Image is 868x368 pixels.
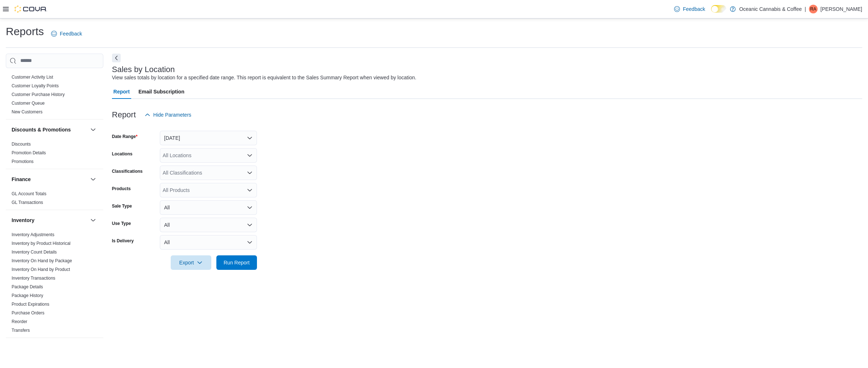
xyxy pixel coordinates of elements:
a: Promotions [12,159,34,164]
button: Inventory [89,216,97,225]
div: Rhea Acob [809,5,818,13]
button: All [160,218,257,232]
a: Feedback [671,2,708,16]
div: Finance [6,189,103,210]
label: Is Delivery [112,238,134,244]
span: Product Expirations [12,301,49,307]
button: Open list of options [247,152,253,158]
span: Inventory Transactions [12,275,55,281]
a: Discounts [12,142,31,147]
span: Discounts [12,141,31,147]
button: Inventory [12,217,87,224]
button: All [160,235,257,250]
label: Classifications [112,168,143,174]
a: Inventory On Hand by Product [12,267,70,272]
button: Loyalty [89,344,97,352]
a: Feedback [48,26,85,41]
span: Inventory Adjustments [12,232,54,238]
span: Feedback [683,5,705,13]
span: Promotion Details [12,150,46,156]
a: Promotion Details [12,150,46,155]
a: New Customers [12,109,42,114]
span: Inventory On Hand by Package [12,258,72,264]
h3: Discounts & Promotions [12,126,71,133]
h3: Report [112,110,136,119]
span: Inventory by Product Historical [12,241,71,246]
button: Finance [89,175,97,184]
a: Reorder [12,319,27,324]
button: Hide Parameters [142,108,194,122]
h3: Sales by Location [112,65,175,74]
a: Customer Queue [12,101,45,106]
img: Cova [14,5,47,13]
a: Customer Loyalty Points [12,83,59,88]
div: View sales totals by location for a specified date range. This report is equivalent to the Sales ... [112,74,416,81]
a: Inventory Adjustments [12,232,54,237]
span: New Customers [12,109,42,115]
span: Feedback [60,30,82,37]
span: Customer Purchase History [12,92,65,97]
button: Next [112,54,121,62]
span: Promotions [12,159,34,164]
span: Transfers [12,327,30,333]
label: Sale Type [112,203,132,209]
label: Locations [112,151,133,157]
span: Run Report [224,259,250,266]
label: Products [112,186,131,192]
span: GL Transactions [12,200,43,205]
p: Oceanic Cannabis & Coffee [739,5,802,13]
button: Export [171,255,211,270]
a: Purchase Orders [12,310,45,315]
a: Inventory Count Details [12,250,57,255]
h3: Finance [12,176,31,183]
span: RA [810,5,817,13]
span: Hide Parameters [153,111,191,118]
span: Customer Queue [12,100,45,106]
a: Inventory by Product Historical [12,241,71,246]
button: [DATE] [160,131,257,145]
span: Package Details [12,284,43,290]
span: Inventory On Hand by Product [12,267,70,272]
div: Inventory [6,230,103,338]
button: Open list of options [247,170,253,176]
div: Customer [6,73,103,119]
button: Open list of options [247,187,253,193]
a: Inventory On Hand by Package [12,258,72,263]
span: Report [113,84,130,99]
a: Customer Purchase History [12,92,65,97]
button: Discounts & Promotions [89,125,97,134]
a: Customer Activity List [12,75,53,80]
span: Purchase Orders [12,310,45,316]
span: GL Account Totals [12,191,46,197]
button: Finance [12,176,87,183]
label: Date Range [112,134,138,139]
a: GL Account Totals [12,191,46,196]
a: Transfers [12,328,30,333]
label: Use Type [112,221,131,226]
a: Package History [12,293,43,298]
a: Inventory Transactions [12,276,55,281]
span: Customer Activity List [12,74,53,80]
input: Dark Mode [711,5,726,13]
button: Run Report [216,255,257,270]
p: [PERSON_NAME] [821,5,862,13]
span: Export [175,255,207,270]
p: | [805,5,806,13]
button: All [160,200,257,215]
a: Product Expirations [12,302,49,307]
span: Email Subscription [138,84,184,99]
a: Package Details [12,284,43,289]
div: Discounts & Promotions [6,140,103,169]
h3: Inventory [12,217,34,224]
a: GL Transactions [12,200,43,205]
h1: Reports [6,24,44,39]
button: Discounts & Promotions [12,126,87,133]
